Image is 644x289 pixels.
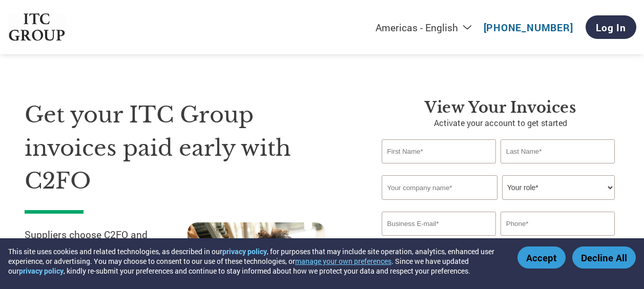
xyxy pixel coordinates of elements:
[572,246,636,269] button: Decline All
[382,212,496,236] input: Invalid Email format
[484,21,573,34] a: [PHONE_NUMBER]
[222,246,267,256] a: privacy policy
[382,139,496,163] input: First Name*
[586,15,636,39] a: Log In
[382,117,619,129] p: Activate your account to get started
[382,98,619,117] h3: View Your Invoices
[8,13,66,42] img: ITC Group
[501,237,615,243] div: Inavlid Phone Number
[295,256,391,266] button: manage your own preferences
[382,164,496,171] div: Invalid first name or first name is too long
[502,175,615,200] select: Title/Role
[501,139,615,163] input: Last Name*
[382,175,497,200] input: Your company name*
[501,164,615,171] div: Invalid last name or last name is too long
[517,246,566,269] button: Accept
[8,246,503,276] div: This site uses cookies and related technologies, as described in our , for purposes that may incl...
[382,237,496,243] div: Inavlid Email Address
[501,212,615,236] input: Phone*
[382,201,615,208] div: Invalid company name or company name is too long
[19,266,64,276] a: privacy policy
[25,98,351,198] h1: Get your ITC Group invoices paid early with C2FO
